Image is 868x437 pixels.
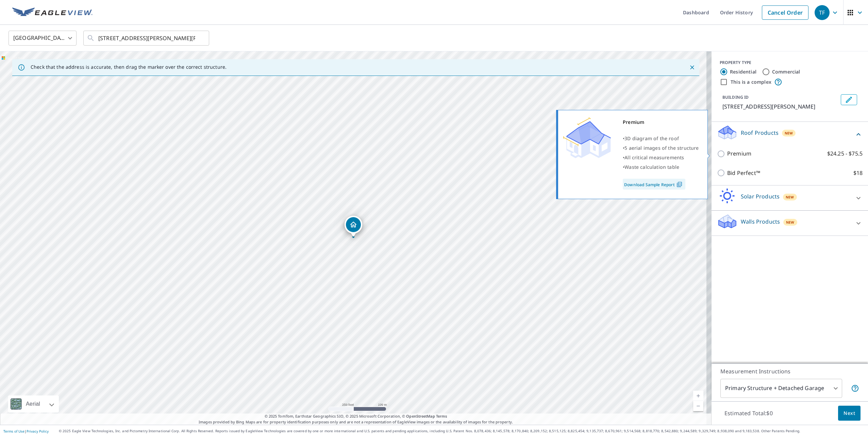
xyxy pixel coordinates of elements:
[623,143,699,153] div: •
[762,5,808,20] a: Cancel Order
[59,428,865,434] p: © 2025 Eagle View Technologies, Inc. and Pictometry International Corp. All Rights Reserved. Repo...
[853,169,863,177] p: $18
[8,395,59,412] div: Aerial
[741,192,780,200] p: Solar Products
[727,169,760,177] p: Bid Perfect™
[436,414,447,419] a: Terms
[693,401,703,411] a: Current Level 17, Zoom Out
[3,429,49,433] p: |
[623,134,699,143] div: •
[717,213,863,233] div: Walls ProductsNew
[717,188,863,208] div: Solar ProductsNew
[675,181,684,188] img: Pdf Icon
[623,179,685,190] a: Download Sample Report
[693,391,703,401] a: Current Level 17, Zoom In
[741,217,780,226] p: Walls Products
[719,406,778,421] p: Estimated Total: $0
[841,94,857,105] button: Edit building 1
[827,149,863,158] p: $24.25 - $75.5
[27,429,49,434] a: Privacy Policy
[9,29,77,48] div: [GEOGRAPHIC_DATA]
[844,409,855,418] span: Next
[265,414,447,419] span: © 2025 TomTom, Earthstar Geographics SIO, © 2025 Microsoft Corporation, ©
[838,406,861,421] button: Next
[741,129,779,137] p: Roof Products
[98,29,195,48] input: Search by address or latitude-longitude
[3,429,24,434] a: Terms of Use
[623,117,699,127] div: Premium
[722,102,838,111] p: [STREET_ADDRESS][PERSON_NAME]
[623,153,699,162] div: •
[772,68,800,75] label: Commercial
[730,68,756,75] label: Residential
[12,7,93,18] img: EV Logo
[786,194,794,200] span: New
[563,117,611,158] img: Premium
[720,367,859,375] p: Measurement Instructions
[31,64,227,70] p: Check that the address is accurate, then drag the marker over the correct structure.
[345,216,362,237] div: Dropped pin, building 1, Residential property, 2913 Geoffrey Dr Orlando, FL 32826
[24,395,42,412] div: Aerial
[406,414,435,419] a: OpenStreetMap
[623,162,699,172] div: •
[731,79,771,85] label: This is a complex
[785,130,793,136] span: New
[624,135,679,142] span: 3D diagram of the roof
[688,63,697,72] button: Close
[851,384,859,392] span: Your report will include the primary structure and a detached garage if one exists.
[717,125,863,144] div: Roof ProductsNew
[720,60,860,66] div: PROPERTY TYPE
[722,94,749,100] p: BUILDING ID
[720,379,842,398] div: Primary Structure + Detached Garage
[786,220,795,225] span: New
[624,145,699,151] span: 5 aerial images of the structure
[815,5,830,20] div: TF
[727,149,751,158] p: Premium
[624,164,679,170] span: Waste calculation table
[624,154,684,161] span: All critical measurements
